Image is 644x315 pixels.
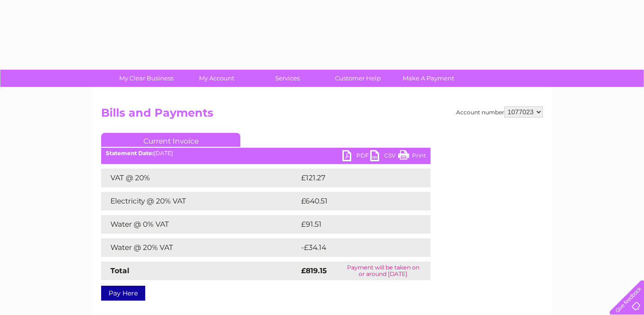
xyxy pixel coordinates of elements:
a: Services [249,70,326,87]
td: £121.27 [299,169,412,187]
td: Payment will be taken on or around [DATE] [336,262,431,280]
b: Statement Date: [106,150,154,157]
a: Make A Payment [390,70,467,87]
td: -£34.14 [299,238,413,257]
td: Water @ 0% VAT [101,215,299,234]
a: My Account [179,70,255,87]
div: [DATE] [101,150,431,157]
a: PDF [342,150,370,164]
a: Customer Help [320,70,396,87]
h2: Bills and Payments [101,106,543,124]
a: Pay Here [101,286,145,301]
td: Water @ 20% VAT [101,238,299,257]
a: CSV [370,150,398,164]
div: Account number [456,106,543,118]
a: Print [398,150,426,164]
td: Electricity @ 20% VAT [101,192,299,210]
td: VAT @ 20% [101,169,299,187]
strong: £819.15 [301,266,327,275]
td: £640.51 [299,192,413,210]
a: My Clear Business [108,70,185,87]
strong: Total [110,266,129,275]
a: Current Invoice [101,133,240,147]
td: £91.51 [299,215,410,234]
